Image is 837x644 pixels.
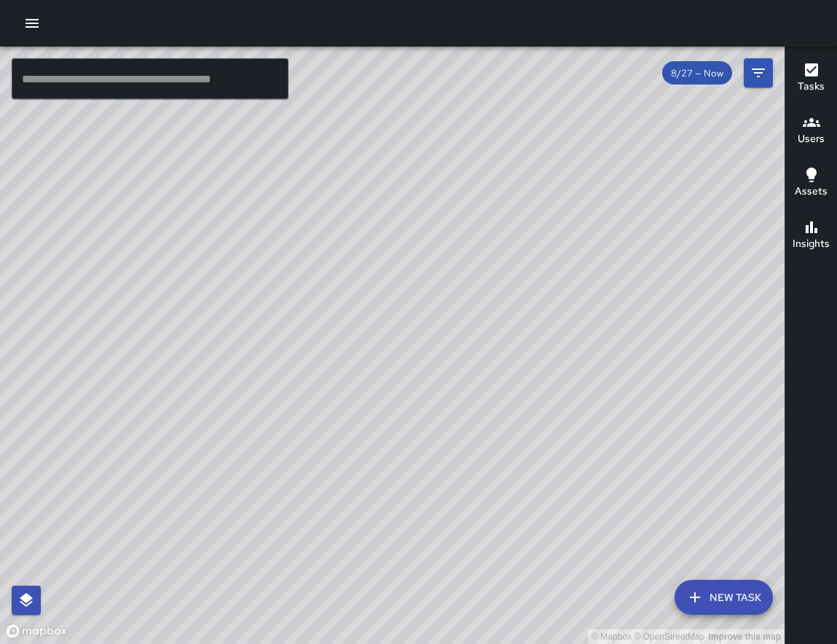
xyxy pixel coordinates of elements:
button: Filters [744,58,773,87]
h6: Assets [795,184,828,200]
button: Users [785,105,837,157]
h6: Tasks [798,79,825,95]
h6: Insights [793,236,830,252]
button: New Task [675,580,773,615]
h6: Users [798,131,825,147]
button: Tasks [785,52,837,105]
button: Insights [785,210,837,262]
button: Assets [785,157,837,210]
span: 8/27 — Now [662,67,732,79]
